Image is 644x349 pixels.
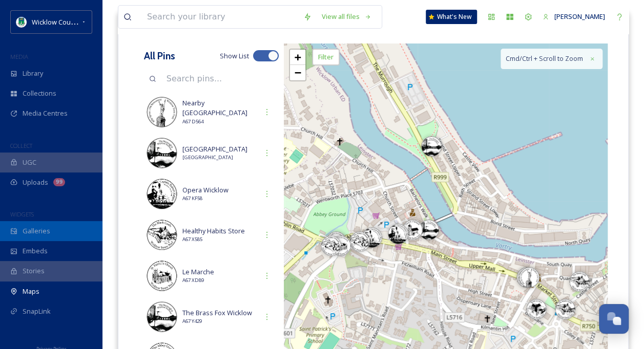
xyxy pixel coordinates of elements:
img: 0b47b2e8-b6f4-4ca1-b408-35c36060732a.jpg [147,138,177,168]
img: 1cd60b35-0112-4e8d-892b-88707d60ba32.jpg [147,220,177,250]
span: A67 KF58 [182,195,258,202]
span: [PERSON_NAME] [554,12,605,21]
span: A67 X585 [182,236,258,243]
span: Galleries [23,226,50,236]
button: Open Chat [599,304,629,334]
span: [GEOGRAPHIC_DATA] [182,154,258,161]
span: Library [23,69,43,78]
img: download%20(9).png [16,17,27,27]
span: MEDIA [10,53,28,60]
span: Le Marche [182,267,258,277]
img: a04d2044-cc6d-41d3-9b7b-1d0aca48cac6.jpg [147,179,177,209]
span: COLLECT [10,142,32,149]
h3: All Pins [144,49,175,63]
span: Wicklow County Council [32,17,104,27]
span: Media Centres [23,108,68,118]
span: A67 XD89 [182,277,258,284]
img: e3975377-b239-40e7-9583-5db94b4c64d3.jpg [147,260,177,291]
a: View all files [317,7,377,27]
span: WIDGETS [10,210,34,218]
span: Cmd/Ctrl + Scroll to Zoom [506,54,583,63]
a: Zoom in [290,50,305,65]
span: Stories [23,266,45,276]
span: Show List [220,51,249,61]
span: Maps [23,287,39,296]
span: A67 Y429 [182,318,258,325]
a: [PERSON_NAME] [537,7,610,27]
span: [GEOGRAPHIC_DATA] [182,144,258,154]
span: UGC [23,158,36,167]
a: What's New [426,10,477,24]
a: Zoom out [290,65,305,80]
div: 99 [53,178,65,186]
div: Filter [312,49,340,66]
span: + [295,51,301,63]
span: − [295,66,301,79]
span: Healthy Habits Store [182,226,258,236]
img: 0b47b2e8-b6f4-4ca1-b408-35c36060732a.jpg [147,301,177,332]
span: Embeds [23,246,48,256]
span: Uploads [23,178,48,187]
span: SnapLink [23,307,51,316]
img: 76418f34-dbad-48c1-89c7-639441c16e74.jpg [147,97,177,127]
input: Search your library [142,6,298,28]
span: The Brass Fox Wicklow [182,308,258,318]
span: Collections [23,89,56,98]
span: A67 D564 [182,118,258,125]
span: Nearby [GEOGRAPHIC_DATA] [182,98,258,118]
input: Search pins... [161,68,279,90]
span: Opera Wicklow [182,185,258,195]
